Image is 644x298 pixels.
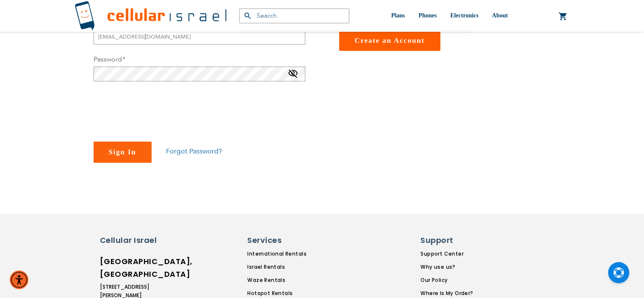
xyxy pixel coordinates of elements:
[247,263,352,271] a: Israel Rentals
[418,12,437,19] span: Phones
[247,250,352,258] a: International Rentals
[100,255,174,281] h6: [GEOGRAPHIC_DATA], [GEOGRAPHIC_DATA]
[94,30,305,45] input: Email
[94,92,222,125] iframe: reCAPTCHA
[420,290,473,297] a: Where Is My Order?
[420,276,473,284] a: Our Policy
[391,12,405,19] span: Plans
[492,12,508,19] span: About
[94,55,125,64] label: Password
[239,8,349,23] input: Search
[166,147,222,156] a: Forgot Password?
[75,1,227,31] img: Cellular Israel Logo
[420,250,473,258] a: Support Center
[247,290,352,297] a: Hotspot Rentals
[420,235,468,246] h6: Support
[355,36,425,45] span: Create an Account
[450,12,478,19] span: Electronics
[100,235,174,246] h6: Cellular Israel
[247,235,347,246] h6: Services
[109,148,136,156] span: Sign In
[94,142,152,163] button: Sign In
[420,263,473,271] a: Why use us?
[10,270,28,289] div: Accessibility Menu
[247,276,352,284] a: Waze Rentals
[339,30,440,51] a: Create an Account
